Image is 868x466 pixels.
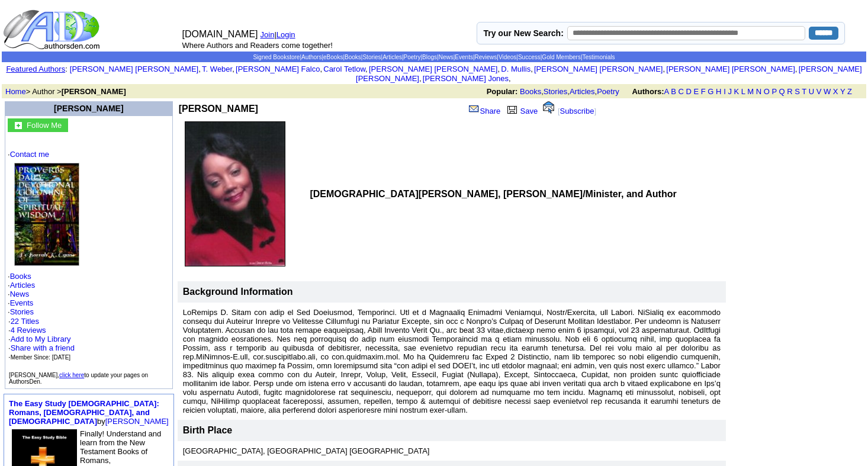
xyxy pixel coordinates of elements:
font: · · · [8,335,75,361]
b: Background Information [183,287,293,297]
a: eBooks [323,54,343,60]
a: P [771,87,776,96]
font: · · [8,317,75,361]
img: 78853.jpg [14,163,79,266]
a: Reviews [475,54,497,60]
a: M [747,87,754,96]
a: F [701,87,706,96]
a: R [787,87,792,96]
a: [PERSON_NAME] [54,104,123,113]
a: 4 Reviews [11,326,46,335]
font: i [797,66,798,73]
a: Articles [10,281,36,290]
a: [PERSON_NAME] [PERSON_NAME] [356,65,862,83]
font: i [533,66,534,73]
img: gc.jpg [15,122,22,129]
a: N [756,87,761,96]
a: [PERSON_NAME] Jones [423,74,509,83]
a: Books [345,54,361,60]
a: T [802,87,806,96]
a: [PERSON_NAME] Falco [236,65,320,73]
font: · · · · · · [8,150,170,362]
a: Articles [382,54,402,60]
font: [ [558,107,560,115]
b: Authors: [632,87,664,96]
a: U [809,87,814,96]
a: T. Weber [202,65,232,73]
a: E [693,87,699,96]
a: D [686,87,691,96]
font: [DOMAIN_NAME] [182,29,258,39]
a: Login [277,30,295,39]
a: click here [59,372,84,378]
a: A [664,87,669,96]
a: Contact me [10,150,49,159]
b: [PERSON_NAME] [62,87,126,96]
a: G [708,87,713,96]
font: Member Since: [DATE] [11,354,71,361]
b: [DEMOGRAPHIC_DATA][PERSON_NAME], [PERSON_NAME]/Minister, and Author [310,189,676,199]
a: Z [847,87,852,96]
a: Subscribe [560,107,594,115]
a: Poetry [597,87,619,96]
a: Home [5,87,26,96]
a: [PERSON_NAME] [105,417,169,426]
a: Authors [301,54,322,60]
a: Follow Me [27,120,62,130]
a: Stories [10,307,34,316]
font: , , , [487,87,863,96]
font: > Author > [5,87,126,96]
a: C [678,87,683,96]
font: : [6,65,67,73]
font: Follow Me [27,121,62,130]
a: [PERSON_NAME] [PERSON_NAME] [534,65,663,73]
a: X [833,87,838,96]
a: Stories [544,87,567,96]
a: Save [504,107,538,115]
a: Gold Members [542,54,581,60]
a: The Easy Study [DEMOGRAPHIC_DATA]: Romans, [DEMOGRAPHIC_DATA], and [DEMOGRAPHIC_DATA] [9,399,159,426]
font: i [201,66,202,73]
font: , , , , , , , , , , [70,65,862,83]
a: Poetry [404,54,421,60]
img: 44064.jpg [185,121,285,266]
img: library.gif [506,104,519,114]
a: Share [468,107,501,115]
a: Videos [499,54,516,60]
font: Where Authors and Readers come together! [182,41,333,50]
a: V [816,87,822,96]
a: L [741,87,745,96]
a: News [10,290,30,298]
a: Y [840,87,845,96]
img: alert.gif [543,101,554,114]
a: Events [455,54,473,60]
a: Books [10,272,31,281]
font: i [234,66,236,73]
a: Share with a friend [11,343,75,352]
font: LoRemips D. Sitam con adip el Sed Doeiusmod, Temporinci. Utl et d Magnaaliq Enimadmi Veniamqui, N... [183,308,721,414]
a: Testimonials [583,54,615,60]
a: K [734,87,740,96]
a: O [764,87,770,96]
a: D. Mullis [501,65,531,73]
a: I [724,87,726,96]
a: Events [10,298,34,307]
span: | | | | | | | | | | | | | | [253,54,615,60]
font: i [500,66,501,73]
a: Success [518,54,541,60]
a: Join [261,30,275,39]
a: 22 Titles [11,317,39,326]
a: Articles [570,87,595,96]
a: Blogs [422,54,437,60]
font: i [368,66,369,73]
a: News [439,54,454,60]
font: [GEOGRAPHIC_DATA], [GEOGRAPHIC_DATA] [GEOGRAPHIC_DATA] [183,446,430,455]
font: ] [594,107,596,115]
font: i [665,66,666,73]
a: B [671,87,676,96]
a: Add to My Library [11,335,71,343]
b: Popular: [487,87,518,96]
font: [PERSON_NAME], to update your pages on AuthorsDen. [9,372,148,385]
font: i [422,76,423,82]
